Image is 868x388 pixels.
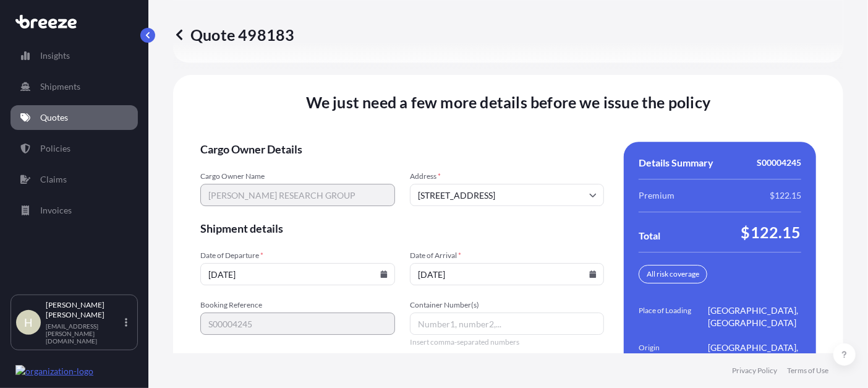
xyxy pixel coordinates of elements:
[757,157,801,169] span: S00004245
[11,167,138,192] a: Claims
[11,136,138,161] a: Policies
[15,365,93,377] img: organization-logo
[306,92,711,112] span: We just need a few more details before we issue the policy
[40,111,68,124] p: Quotes
[639,265,707,283] div: All risk coverage
[24,316,33,329] span: H
[639,230,660,242] span: Total
[732,366,777,376] a: Privacy Policy
[639,342,708,366] span: Origin
[639,157,713,169] span: Details Summary
[200,313,395,335] input: Your internal reference
[46,322,122,345] p: [EMAIL_ADDRESS][PERSON_NAME][DOMAIN_NAME]
[200,263,395,285] input: mm/dd/yyyy
[410,263,605,285] input: mm/dd/yyyy
[40,80,80,93] p: Shipments
[410,313,605,335] input: Number1, number2,...
[200,221,604,236] span: Shipment details
[410,300,605,310] span: Container Number(s)
[11,43,138,68] a: Insights
[639,304,708,329] span: Place of Loading
[40,142,70,155] p: Policies
[200,251,395,261] span: Date of Departure
[741,222,801,242] span: $122.15
[200,300,395,310] span: Booking Reference
[410,251,605,261] span: Date of Arrival
[200,171,395,181] span: Cargo Owner Name
[40,204,72,217] p: Invoices
[787,366,828,376] a: Terms of Use
[46,300,122,320] p: [PERSON_NAME] [PERSON_NAME]
[40,50,70,62] p: Insights
[410,337,605,347] span: Insert comma-separated numbers
[770,189,801,202] span: $122.15
[11,105,138,130] a: Quotes
[708,342,801,366] span: [GEOGRAPHIC_DATA], [GEOGRAPHIC_DATA]
[11,74,138,99] a: Shipments
[11,198,138,223] a: Invoices
[200,142,604,157] span: Cargo Owner Details
[708,304,801,329] span: [GEOGRAPHIC_DATA], [GEOGRAPHIC_DATA]
[40,173,67,186] p: Claims
[173,25,294,45] p: Quote 498183
[639,189,674,202] span: Premium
